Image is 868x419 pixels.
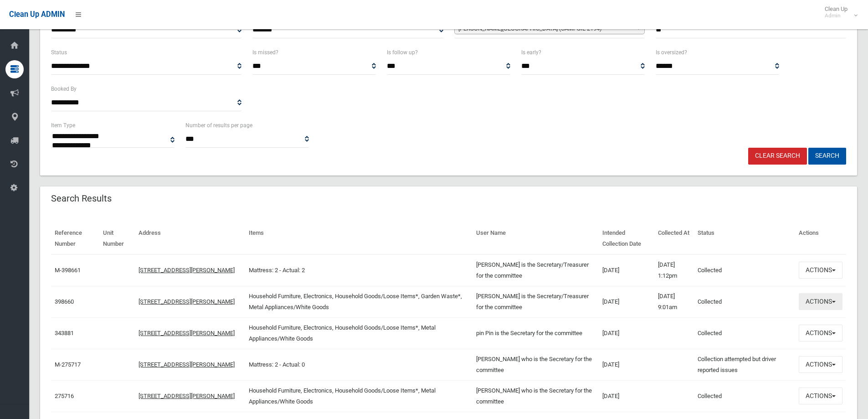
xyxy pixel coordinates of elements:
label: Item Type [51,120,75,130]
label: Is oversized? [656,47,687,57]
td: [DATE] [599,286,655,317]
td: Collected [694,317,795,349]
td: Household Furniture, Electronics, Household Goods/Loose Items*, Garden Waste*, Metal Appliances/W... [245,286,473,317]
button: Actions [799,356,842,373]
label: Is early? [521,47,541,57]
td: Collection attempted but driver reported issues [694,349,795,380]
a: [STREET_ADDRESS][PERSON_NAME] [139,267,235,274]
label: Is follow up? [387,47,418,57]
td: pin Pin is the Secretary for the committee [473,317,599,349]
label: Is missed? [252,47,278,57]
button: Actions [799,388,842,404]
td: Mattress: 2 - Actual: 2 [245,254,473,286]
td: [PERSON_NAME] who is the Secretary for the committee [473,380,599,412]
td: Collected [694,254,795,286]
th: Items [245,223,473,254]
td: [DATE] 1:12pm [654,254,694,286]
td: [DATE] 9:01am [654,286,694,317]
a: 343881 [55,330,74,336]
a: [STREET_ADDRESS][PERSON_NAME] [139,393,235,399]
th: Actions [795,223,846,254]
a: [STREET_ADDRESS][PERSON_NAME] [139,361,235,368]
td: [PERSON_NAME] is the Secretary/Treasurer for the committee [473,254,599,286]
button: Search [808,148,846,165]
th: User Name [473,223,599,254]
a: Clear Search [748,148,807,165]
td: Mattress: 2 - Actual: 0 [245,349,473,380]
label: Number of results per page [185,120,252,130]
td: Household Furniture, Electronics, Household Goods/Loose Items*, Metal Appliances/White Goods [245,380,473,412]
small: Admin [825,12,847,19]
td: [DATE] [599,317,655,349]
a: M-275717 [55,361,81,368]
th: Reference Number [51,223,99,254]
label: Status [51,47,67,57]
a: [STREET_ADDRESS][PERSON_NAME] [139,330,235,336]
button: Actions [799,325,842,341]
th: Unit Number [99,223,135,254]
button: Actions [799,293,842,310]
label: Booked By [51,84,77,94]
th: Address [135,223,245,254]
span: Clean Up [820,5,857,19]
th: Collected At [654,223,694,254]
td: [PERSON_NAME] who is the Secretary for the committee [473,349,599,380]
a: M-398661 [55,267,81,274]
a: 275716 [55,393,74,399]
td: Collected [694,286,795,317]
button: Actions [799,262,842,279]
td: [DATE] [599,380,655,412]
td: [PERSON_NAME] is the Secretary/Treasurer for the committee [473,286,599,317]
td: [DATE] [599,254,655,286]
td: [DATE] [599,349,655,380]
a: 398660 [55,298,74,305]
th: Intended Collection Date [599,223,655,254]
td: Collected [694,380,795,412]
header: Search Results [40,190,123,207]
td: Household Furniture, Electronics, Household Goods/Loose Items*, Metal Appliances/White Goods [245,317,473,349]
th: Status [694,223,795,254]
a: [STREET_ADDRESS][PERSON_NAME] [139,298,235,305]
span: Clean Up ADMIN [9,10,65,19]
